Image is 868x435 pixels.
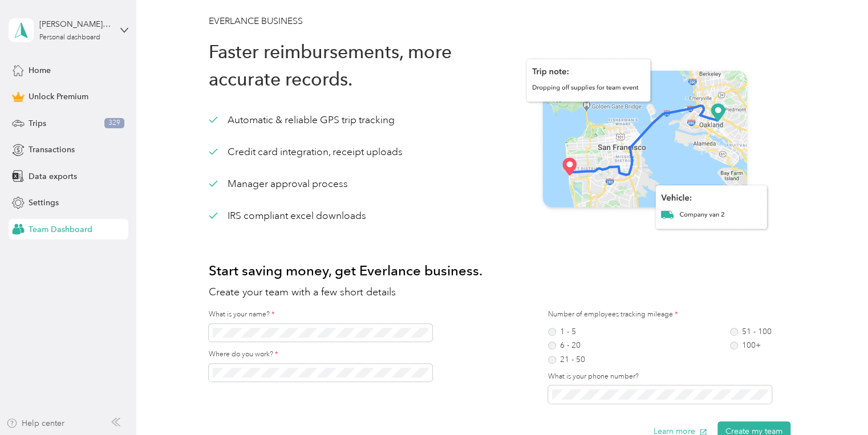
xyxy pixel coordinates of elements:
span: Home [29,64,51,76]
span: Team Dashboard [29,223,92,235]
span: Unlock Premium [29,91,88,103]
label: 1 - 5 [548,328,585,336]
h3: EVERLANCE BUSINESS [209,14,790,29]
h2: Create your team with a few short details [209,284,790,300]
label: 6 - 20 [548,342,585,349]
iframe: Everlance-gr Chat Button Frame [804,371,868,435]
div: Manager approval process [209,177,348,191]
span: 329 [104,118,124,128]
label: 51 - 100 [730,328,772,336]
label: 100+ [730,342,772,349]
div: IRS compliant excel downloads [209,209,367,223]
label: 21 - 50 [548,356,585,364]
div: Credit card integration, receipt uploads [209,145,403,159]
div: [PERSON_NAME][EMAIL_ADDRESS][PERSON_NAME][DOMAIN_NAME] [39,18,111,30]
h1: Start saving money, get Everlance business. [209,257,790,284]
div: Automatic & reliable GPS trip tracking [209,113,395,127]
button: Help center [6,417,64,429]
img: Teams mileage [500,38,790,251]
label: Number of employees tracking mileage [548,310,772,320]
span: Transactions [29,144,75,156]
label: Where do you work? [209,349,451,360]
label: What is your phone number? [548,372,790,382]
div: Personal dashboard [39,34,100,41]
span: Settings [29,197,59,209]
h1: Faster reimbursements, more accurate records. [209,38,500,93]
span: Trips [29,117,46,129]
span: Data exports [29,170,77,182]
label: What is your name? [209,310,451,320]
